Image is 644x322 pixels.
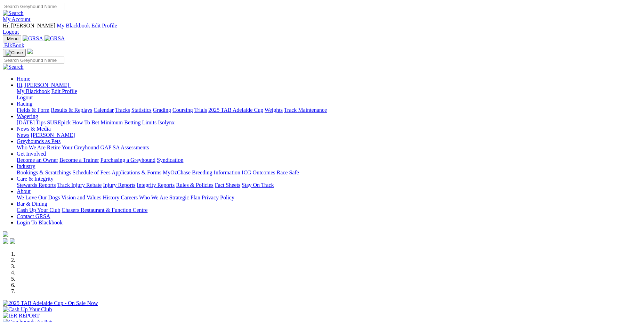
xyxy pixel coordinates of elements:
a: How To Bet [72,119,99,125]
div: Care & Integrity [17,182,641,188]
a: News & Media [17,126,51,132]
a: We Love Our Dogs [17,195,60,200]
img: GRSA [45,35,65,42]
a: Statistics [131,107,152,113]
img: Search [3,10,24,16]
div: Bar & Dining [17,207,641,213]
a: Contact GRSA [17,213,50,219]
a: Logout [17,94,33,100]
img: facebook.svg [3,238,8,244]
a: [DATE] Tips [17,119,46,125]
div: Industry [17,170,641,176]
a: Who We Are [17,145,46,150]
a: My Blackbook [17,88,50,94]
a: Tracks [115,107,130,113]
a: Results & Replays [51,107,92,113]
div: Greyhounds as Pets [17,145,641,151]
a: 2025 TAB Adelaide Cup [208,107,263,113]
a: Integrity Reports [137,182,175,188]
a: Racing [17,101,32,107]
a: Coursing [172,107,193,113]
a: My Blackbook [57,23,90,28]
img: IER REPORT [3,313,40,319]
a: Grading [153,107,171,113]
a: Weights [265,107,283,113]
a: Breeding Information [192,170,240,175]
a: Edit Profile [51,88,77,94]
a: About [17,188,31,194]
a: Hi, [PERSON_NAME] [17,82,71,88]
div: News & Media [17,132,641,138]
a: Login To Blackbook [17,220,63,225]
a: Stay On Track [242,182,274,188]
a: ICG Outcomes [242,170,275,175]
a: Track Injury Rebate [57,182,102,188]
a: Bar & Dining [17,201,47,207]
a: Isolynx [158,119,175,125]
div: Wagering [17,119,641,126]
a: Fields & Form [17,107,49,113]
a: Injury Reports [103,182,135,188]
a: Logout [3,29,19,35]
a: History [103,195,119,200]
a: Syndication [157,157,183,163]
a: Purchasing a Greyhound [100,157,155,163]
div: Get Involved [17,157,641,163]
a: Greyhounds as Pets [17,138,61,144]
a: Wagering [17,113,38,119]
span: Menu [7,36,18,41]
a: Home [17,76,30,82]
a: Become a Trainer [59,157,99,163]
a: Bookings & Scratchings [17,170,71,175]
button: Toggle navigation [3,35,21,42]
a: Stewards Reports [17,182,56,188]
a: Rules & Policies [176,182,214,188]
a: Minimum Betting Limits [100,119,156,125]
a: SUREpick [47,119,71,125]
img: Cash Up Your Club [3,306,52,313]
a: My Account [3,16,31,22]
a: Schedule of Fees [72,170,110,175]
img: Search [3,64,24,70]
div: About [17,195,641,201]
a: Track Maintenance [284,107,327,113]
a: Careers [121,195,138,200]
a: BlkBook [3,42,24,48]
span: BlkBook [4,42,24,48]
a: Privacy Policy [202,195,234,200]
div: My Account [3,23,641,35]
a: Become an Owner [17,157,58,163]
a: Get Involved [17,151,46,157]
a: Calendar [94,107,114,113]
a: [PERSON_NAME] [31,132,75,138]
img: 2025 TAB Adelaide Cup - On Sale Now [3,300,98,306]
input: Search [3,57,64,64]
a: News [17,132,29,138]
img: GRSA [23,35,43,42]
a: Retire Your Greyhound [47,145,99,150]
a: Applications & Forms [112,170,161,175]
input: Search [3,3,64,10]
span: Hi, [PERSON_NAME] [3,23,55,28]
a: Who We Are [139,195,168,200]
a: MyOzChase [163,170,191,175]
a: Race Safe [276,170,299,175]
a: Trials [194,107,207,113]
a: Vision and Values [61,195,101,200]
a: Care & Integrity [17,176,54,182]
div: Racing [17,107,641,113]
a: Edit Profile [91,23,117,28]
img: logo-grsa-white.png [27,49,33,54]
a: Strategic Plan [169,195,200,200]
a: Chasers Restaurant & Function Centre [62,207,147,213]
img: twitter.svg [10,238,15,244]
a: Cash Up Your Club [17,207,60,213]
a: Fact Sheets [215,182,240,188]
span: Hi, [PERSON_NAME] [17,82,69,88]
img: Close [6,50,23,56]
button: Toggle navigation [3,49,26,57]
img: logo-grsa-white.png [3,231,8,237]
a: GAP SA Assessments [100,145,149,150]
div: Hi, [PERSON_NAME] [17,88,641,101]
a: Industry [17,163,35,169]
